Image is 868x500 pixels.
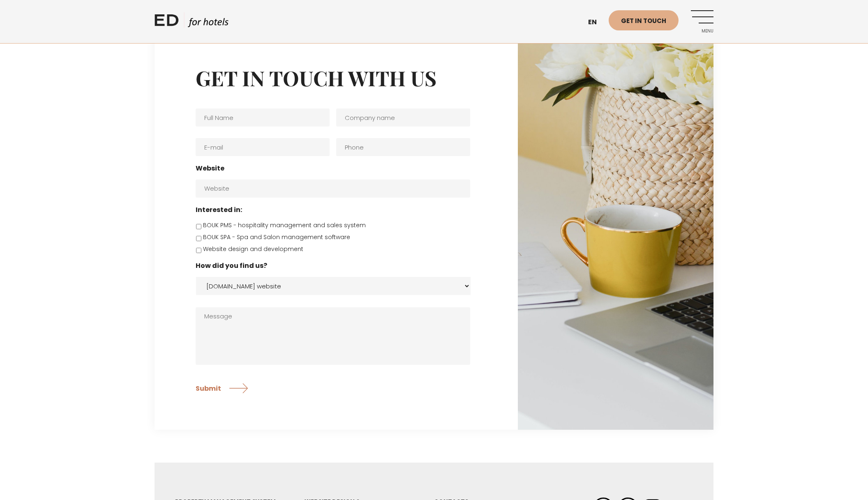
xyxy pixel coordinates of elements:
input: Submit [196,378,250,399]
label: BOUK PMS - hospitality management and sales system [203,221,366,230]
input: Company name [336,108,470,127]
a: Get in touch [609,10,679,30]
label: BOUK SPA - Spa and Salon management software [203,233,350,242]
span: Menu [691,29,713,34]
input: Full Name [196,108,330,127]
a: en [584,12,609,32]
input: E-mail [196,138,330,156]
label: Interested in: [196,206,242,214]
h2: Get in touch with us [196,66,477,90]
input: Phone [336,138,470,156]
a: ED HOTELS [155,12,229,33]
label: Website design and development [203,245,303,253]
label: How did you find us? [196,262,267,270]
a: Menu [691,10,713,33]
input: Website [196,180,470,198]
label: Website [196,164,224,173]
